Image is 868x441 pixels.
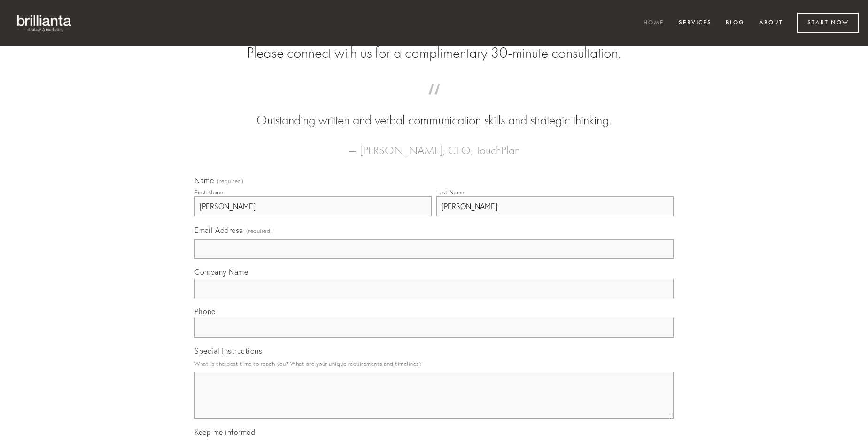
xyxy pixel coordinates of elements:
[246,224,272,237] span: (required)
[194,44,674,62] h2: Please connect with us for a complimentary 30-minute consultation.
[9,9,80,37] img: brillianta - research, strategy, marketing
[209,130,659,160] figcaption: — [PERSON_NAME], CEO, TouchPlan
[209,93,659,130] blockquote: Outstanding written and verbal communication skills and strategic thinking.
[673,15,718,31] a: Services
[753,15,789,31] a: About
[209,93,659,111] span: “
[194,189,223,196] div: First Name
[720,15,751,31] a: Blog
[194,346,262,356] span: Special Instructions
[194,357,674,370] p: What is the best time to reach you? What are your unique requirements and timelines?
[194,176,214,185] span: Name
[637,15,670,31] a: Home
[436,189,465,196] div: Last Name
[194,225,243,235] span: Email Address
[217,178,243,184] span: (required)
[194,267,248,277] span: Company Name
[194,427,255,437] span: Keep me informed
[797,13,859,33] a: Start Now
[194,307,216,316] span: Phone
